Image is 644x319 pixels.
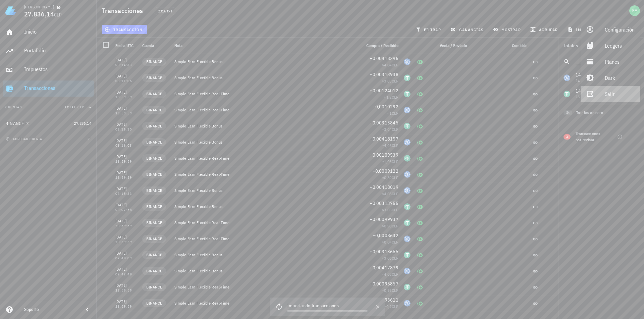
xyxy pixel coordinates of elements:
[384,207,392,212] span: 3,05
[24,29,91,35] div: Inicio
[158,7,172,15] span: 2316 txs
[115,89,137,96] div: [DATE]
[172,38,358,54] div: Nota
[392,304,398,309] span: CLP
[146,123,162,129] span: BINANCE
[404,58,411,65] div: USDC-icon
[382,127,398,132] span: ≈
[404,203,411,210] div: USDT-icon
[392,191,398,196] span: CLP
[384,272,392,277] span: 4,08
[490,25,525,34] button: mostrar
[382,78,398,84] span: ≈
[115,250,137,257] div: [DATE]
[382,143,398,148] span: ≈
[565,25,601,34] button: importar
[115,273,137,276] div: 02:42:48
[440,43,467,48] span: Venta / Enviado
[370,120,398,126] span: +0,00313845
[115,192,137,196] div: 03:15:33
[404,107,411,113] div: USDC-icon
[115,144,137,147] div: 03:16:03
[115,218,137,224] div: [DATE]
[392,95,398,100] span: CLP
[370,152,398,158] span: +0,00109539
[389,111,391,116] span: 1
[605,71,635,85] div: Dark
[384,62,392,67] span: 4,04
[629,5,640,16] div: avatar
[370,88,398,94] span: +0,00124012
[370,55,398,61] span: +0,00418296
[392,272,398,277] span: CLP
[146,155,162,162] span: BINANCE
[24,85,91,91] div: Transacciones
[558,38,644,54] button: Totales
[115,105,137,112] div: [DATE]
[404,155,411,162] div: USDT-icon
[563,43,631,48] div: Totales
[3,81,94,97] a: Transacciones
[413,25,445,34] button: filtrar
[3,24,94,40] a: Inicio
[373,168,399,174] span: +0,0009122
[174,75,356,81] div: Simple Earn Flexible Bonus
[384,95,398,100] span: ≈
[392,207,398,212] span: CLP
[106,27,143,32] span: transacción
[370,297,398,303] span: +0,00093611
[494,27,521,32] span: mostrar
[102,25,147,34] button: transacción
[427,38,470,54] div: Venta / Enviado
[392,111,398,116] span: CLP
[174,268,356,274] div: Simple Earn Flexible Bonus
[373,104,399,110] span: +0,0010292
[382,62,398,67] span: ≈
[146,252,162,258] span: BINANCE
[146,268,162,274] span: BINANCE
[382,159,398,164] span: ≈
[115,234,137,241] div: [DATE]
[404,219,411,226] div: USDT-icon
[404,284,411,290] div: USDT-icon
[115,153,137,160] div: [DATE]
[115,57,137,63] div: [DATE]
[382,191,398,196] span: ≈
[115,128,137,131] div: 03:16:15
[174,156,356,161] div: Simple Earn Flexible Real-Time
[115,169,137,176] div: [DATE]
[482,38,530,54] div: Comisión
[146,139,162,146] span: BINANCE
[382,256,398,261] span: ≈
[605,87,635,101] div: Salir
[384,304,398,309] span: ≈
[404,171,411,178] div: USDC-icon
[370,200,398,206] span: +0,00313755
[404,139,411,146] div: USDC-icon
[370,249,398,255] span: +0,00313665
[452,27,483,32] span: ganancias
[392,78,398,84] span: CLP
[146,171,162,178] span: BINANCE
[54,12,62,18] span: CLP
[384,256,392,261] span: 3,06
[384,127,392,132] span: 3,04
[392,223,398,228] span: CLP
[566,110,570,115] span: 34
[605,55,635,68] div: Planes
[392,159,398,164] span: CLP
[5,121,24,126] div: BINANCE
[24,66,91,72] div: Impuestos
[146,235,162,242] span: BINANCE
[115,160,137,163] div: 23:59:59
[146,284,162,290] span: BINANCE
[417,27,441,32] span: filtrar
[174,172,356,177] div: Simple Earn Flexible Real-Time
[174,220,356,225] div: Simple Earn Flexible Real-Time
[404,300,411,307] div: USDC-icon
[370,184,398,190] span: +0,00418019
[146,107,162,113] span: BINANCE
[384,175,392,180] span: 0,89
[115,282,137,289] div: [DATE]
[24,9,54,18] span: 27.836,14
